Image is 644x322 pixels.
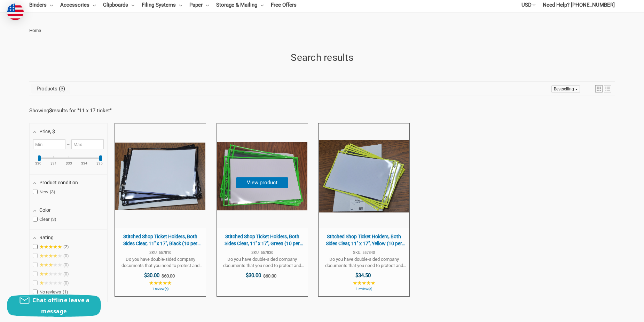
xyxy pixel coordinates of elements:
[33,217,56,222] span: Clear
[63,271,69,276] span: 0
[7,3,24,20] img: duty and tax information for United States
[246,272,261,279] span: $30.00
[63,253,69,258] span: 0
[29,107,113,114] div: Showing results for " "
[29,28,41,33] span: Home
[79,107,110,114] a: 11 x 17 ticket
[39,235,54,240] span: Rating
[65,142,71,147] span: –
[319,123,409,296] a: Stitched Shop Ticket Holders, Both Sides Clear, 11" x 17", Yellow (10 per pack)
[115,143,205,209] img: Stitched Shop Ticket Holders, Both Sides Clear, 11" x 17", Black
[322,287,406,291] span: 1 review(s)
[551,85,580,93] a: Sort options
[57,86,65,92] span: 3
[46,162,61,165] ins: $31
[319,140,409,212] img: Stitched Shop Ticket Holders, Both Sides Clear, 11" x 17", Yellow
[63,280,69,285] span: 0
[118,233,202,247] span: Stitched Shop Ticket Holders, Both Sides Clear, 11" x 17", Black (10 per pack)
[63,289,68,295] span: 1
[39,207,51,213] span: Color
[71,139,104,149] input: Max
[31,84,70,94] a: View Products Tab
[63,244,69,249] span: 2
[31,162,46,165] ins: $30
[217,142,307,210] img: Stitched Shop Ticket Holders, Both Sides Clear, 11" x 17", Green (10 per pack)
[39,271,62,277] span: ★★★★★
[322,233,406,247] span: Stitched Shop Ticket Holders, Both Sides Clear, 11" x 17", Yellow (10 per pack)
[39,129,55,134] span: Price
[355,272,371,279] span: $34.50
[118,287,202,291] span: 1 review(s)
[92,162,107,165] ins: $35
[39,180,78,185] span: Product condition
[33,289,68,295] span: No reviews
[33,139,65,149] input: Min
[32,296,89,315] span: Chat offline leave a message
[162,273,175,279] span: $60.00
[62,162,76,165] ins: $33
[49,107,52,114] b: 3
[149,280,172,286] span: ★★★★★
[220,256,304,269] span: Do you have double-sided company documents that you need to protect and display? We have the solu...
[115,123,206,296] a: Stitched Shop Ticket Holders, Both Sides Clear, 11" x 17", Black (10 per pack)
[118,251,202,255] span: SKU: 557810
[604,85,611,92] a: View list mode
[51,217,56,222] span: 3
[144,272,159,279] span: $30.00
[39,244,62,250] span: ★★★★★
[7,295,101,317] button: Chat offline leave a message
[33,189,55,195] span: New
[236,177,288,188] button: View product
[595,85,603,92] a: View grid mode
[353,280,375,286] span: ★★★★★
[220,251,304,255] span: SKU: 557830
[50,129,55,134] span: , $
[263,273,276,279] span: $60.00
[39,262,62,268] span: ★★★★★
[29,50,615,65] h1: Search results
[39,280,62,286] span: ★★★★★
[39,253,62,259] span: ★★★★★
[322,256,406,269] span: Do you have double-sided company documents that you need to protect and display? We have the solu...
[322,251,406,255] span: SKU: 557840
[220,233,304,247] span: Stitched Shop Ticket Holders, Both Sides Clear, 11" x 17", Green (10 per pack)
[118,256,202,269] span: Do you have double-sided company documents that you need to protect and display? We have the solu...
[63,262,69,267] span: 0
[50,189,55,194] span: 3
[554,87,574,91] span: Bestselling
[77,162,92,165] ins: $34
[217,123,308,296] a: Stitched Shop Ticket Holders, Both Sides Clear, 11" x 17", Green (10 per pack)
